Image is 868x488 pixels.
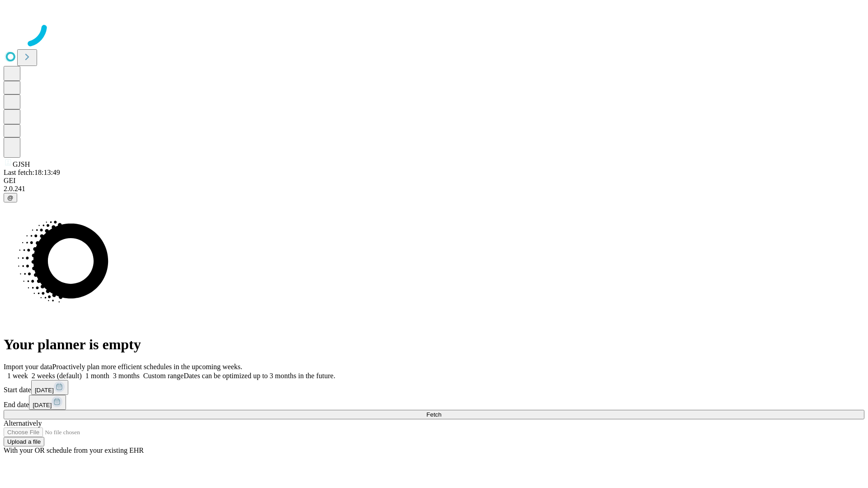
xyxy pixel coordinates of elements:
[7,194,14,201] span: @
[426,411,441,418] span: Fetch
[35,387,54,394] span: [DATE]
[33,402,52,408] span: [DATE]
[113,372,140,380] span: 3 months
[4,169,60,176] span: Last fetch: 18:13:49
[4,177,864,185] div: GEI
[4,437,44,446] button: Upload a file
[85,372,109,380] span: 1 month
[4,336,864,353] h1: Your planner is empty
[4,395,864,410] div: End date
[4,410,864,419] button: Fetch
[4,380,864,395] div: Start date
[7,372,28,380] span: 1 week
[31,380,68,395] button: [DATE]
[4,419,42,427] span: Alternatively
[4,446,144,454] span: With your OR schedule from your existing EHR
[13,160,30,168] span: GJSH
[29,395,66,410] button: [DATE]
[32,372,82,380] span: 2 weeks (default)
[4,193,17,202] button: @
[4,185,864,193] div: 2.0.241
[4,363,52,371] span: Import your data
[52,363,242,371] span: Proactively plan more efficient schedules in the upcoming weeks.
[184,372,335,380] span: Dates can be optimized up to 3 months in the future.
[143,372,184,380] span: Custom range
